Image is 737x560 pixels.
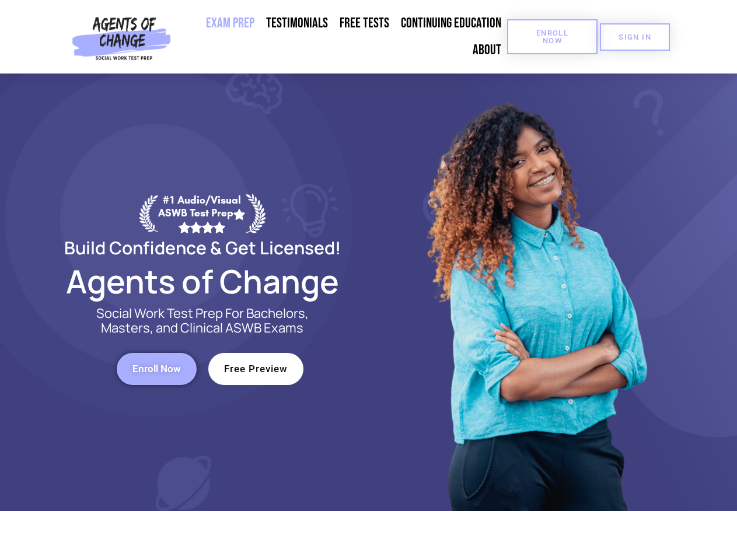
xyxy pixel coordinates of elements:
a: Continuing Education [395,10,507,37]
a: Free Tests [334,10,395,37]
span: Enroll Now [526,29,579,44]
span: Enroll Now [132,364,181,374]
a: Exam Prep [200,10,260,37]
h2: Build Confidence & Get Licensed! [36,239,369,256]
p: Social Work Test Prep For Bachelors, Masters, and Clinical ASWB Exams [83,306,322,335]
div: #1 Audio/Visual ASWB Test Prep [158,194,246,233]
nav: Menu [176,10,507,64]
h2: Agents of Change [36,268,369,295]
img: Website Image 1 (1) [418,73,652,511]
a: About [467,37,507,64]
a: SIGN IN [600,23,670,51]
a: Enroll Now [117,353,197,385]
span: SIGN IN [619,33,651,41]
a: Enroll Now [507,19,598,54]
span: Free Preview [224,364,288,374]
a: Free Preview [208,353,303,385]
a: Testimonials [260,10,334,37]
